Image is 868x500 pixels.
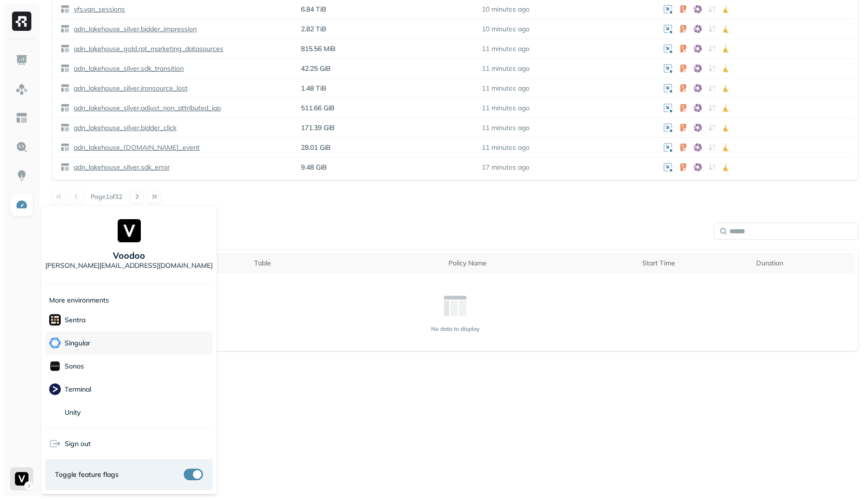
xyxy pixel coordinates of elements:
[49,383,61,395] img: Terminal
[49,337,61,349] img: Singular
[65,362,84,371] p: Sonos
[65,316,85,325] p: Sentra
[49,407,61,419] img: Unity
[55,470,119,479] span: Toggle feature flags
[65,385,91,394] p: Terminal
[49,314,61,326] img: Sentra
[113,250,145,261] p: Voodoo
[65,439,91,448] span: Sign out
[118,219,141,242] img: Voodoo
[45,261,213,270] p: [PERSON_NAME][EMAIL_ADDRESS][DOMAIN_NAME]
[49,296,109,305] p: More environments
[49,360,61,372] img: Sonos
[65,339,90,348] p: Singular
[65,408,81,417] p: Unity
